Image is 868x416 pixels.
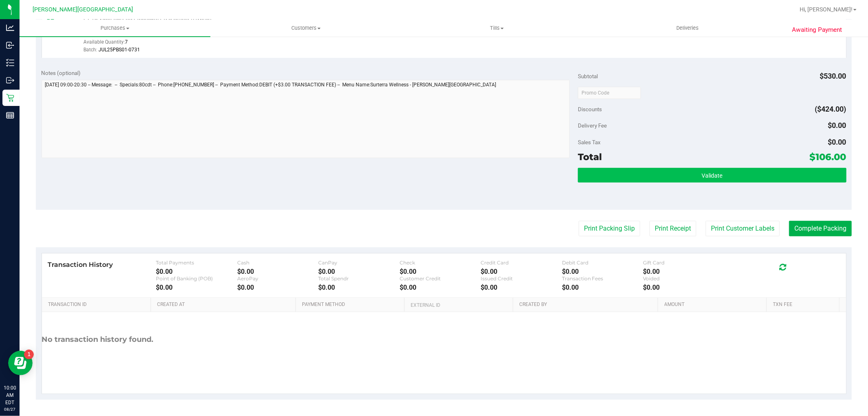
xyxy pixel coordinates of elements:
[519,302,655,308] a: Created By
[6,76,14,84] inline-svg: Outbound
[562,260,643,266] div: Debit Card
[404,298,513,313] th: External ID
[792,25,842,35] span: Awaiting Payment
[820,72,846,80] span: $530.00
[810,151,846,163] span: $106.00
[789,221,852,236] button: Complete Packing
[156,260,237,266] div: Total Payments
[562,275,643,282] div: Transaction Fees
[828,138,846,146] span: $0.00
[42,70,81,76] span: Notes (optional)
[8,351,33,375] iframe: Resource center
[481,284,562,291] div: $0.00
[800,6,853,13] span: Hi, [PERSON_NAME]!
[643,275,724,282] div: Voided
[302,302,401,308] a: Payment Method
[6,94,14,102] inline-svg: Retail
[211,24,401,32] span: Customers
[665,24,710,32] span: Deliveries
[592,20,783,37] a: Deliveries
[83,36,289,52] div: Available Quantity:
[318,275,399,282] div: Total Spendr
[4,384,16,406] p: 10:00 AM EDT
[237,284,318,291] div: $0.00
[4,406,16,412] p: 08/27
[42,312,154,367] div: No transaction history found.
[237,275,318,282] div: AeroPay
[706,221,780,236] button: Print Customer Labels
[318,284,399,291] div: $0.00
[33,6,133,13] span: [PERSON_NAME][GEOGRAPHIC_DATA]
[20,24,210,32] span: Purchases
[318,268,399,275] div: $0.00
[578,151,602,163] span: Total
[6,59,14,67] inline-svg: Inventory
[643,268,724,275] div: $0.00
[643,284,724,291] div: $0.00
[6,41,14,49] inline-svg: Inbound
[48,302,148,308] a: Transaction ID
[578,73,598,79] span: Subtotal
[643,260,724,266] div: Gift Card
[210,20,401,37] a: Customers
[156,275,237,282] div: Point of Banking (POB)
[6,24,14,32] inline-svg: Analytics
[400,260,481,266] div: Check
[665,302,764,308] a: Amount
[237,268,318,275] div: $0.00
[237,260,318,266] div: Cash
[649,221,696,236] button: Print Receipt
[318,260,399,266] div: CanPay
[401,20,592,37] a: Tills
[578,168,846,183] button: Validate
[481,268,562,275] div: $0.00
[562,284,643,291] div: $0.00
[157,302,293,308] a: Created At
[402,24,592,32] span: Tills
[125,39,128,45] span: 7
[702,172,722,179] span: Validate
[400,268,481,275] div: $0.00
[6,111,14,119] inline-svg: Reports
[20,20,210,37] a: Purchases
[481,260,562,266] div: Credit Card
[815,105,846,113] span: ($424.00)
[400,275,481,282] div: Customer Credit
[156,284,237,291] div: $0.00
[578,102,602,117] span: Discounts
[578,122,607,129] span: Delivery Fee
[578,87,641,99] input: Promo Code
[562,268,643,275] div: $0.00
[83,47,97,53] span: Batch:
[579,221,640,236] button: Print Packing Slip
[156,268,237,275] div: $0.00
[24,350,34,359] iframe: Resource center unread badge
[578,139,601,145] span: Sales Tax
[828,121,846,130] span: $0.00
[400,284,481,291] div: $0.00
[773,302,836,308] a: Txn Fee
[481,275,562,282] div: Issued Credit
[98,47,140,53] span: JUL25PBS01-0731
